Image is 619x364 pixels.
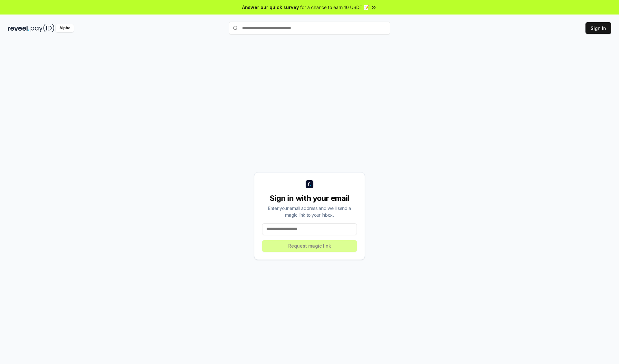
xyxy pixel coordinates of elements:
div: Sign in with your email [262,193,357,203]
img: reveel_dark [8,24,29,32]
span: for a chance to earn 10 USDT 📝 [300,4,369,11]
img: logo_small [306,180,313,188]
img: pay_id [31,24,54,32]
div: Enter your email address and we’ll send a magic link to your inbox. [262,205,357,218]
button: Sign In [585,22,611,34]
span: Answer our quick survey [242,4,299,11]
div: Alpha [56,24,74,32]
